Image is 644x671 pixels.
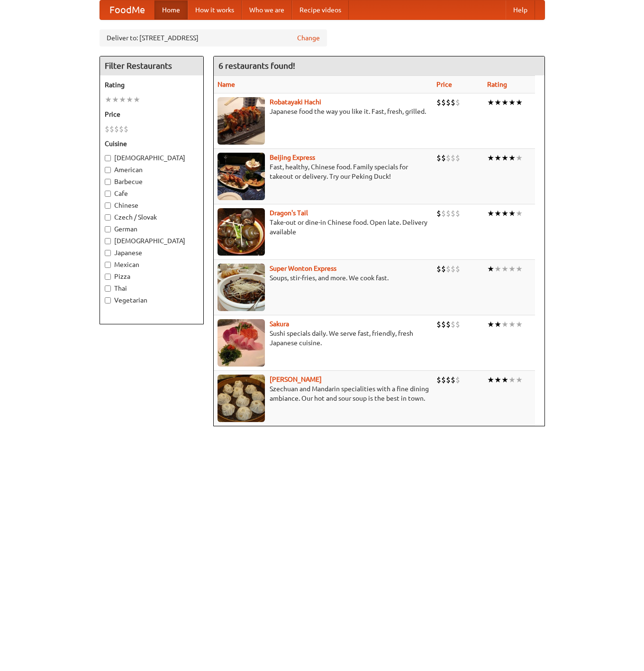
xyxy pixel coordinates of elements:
[501,264,508,274] li: ★
[508,97,516,108] li: ★
[455,97,460,108] li: $
[270,98,321,106] a: Robatayaki Hachi
[105,295,199,305] label: Vegetarian
[218,208,265,256] img: dragon.jpg
[441,264,446,274] li: $
[508,208,516,219] li: ★
[455,375,460,385] li: $
[114,124,119,134] li: $
[100,56,203,75] h4: Filter Restaurants
[100,0,154,19] a: FoodMe
[487,264,494,274] li: ★
[487,81,507,88] a: Rating
[446,319,451,330] li: $
[109,124,114,134] li: $
[501,375,508,385] li: ★
[516,97,523,108] li: ★
[188,0,242,19] a: How it works
[501,208,508,219] li: ★
[105,262,111,268] input: Mexican
[105,191,111,197] input: Cafe
[105,110,199,119] h5: Price
[218,329,429,348] p: Sushi specials daily. We serve fast, friendly, fresh Japanese cuisine.
[441,319,446,330] li: $
[494,319,501,330] li: ★
[501,153,508,163] li: ★
[105,202,111,209] input: Chinese
[516,208,523,219] li: ★
[436,208,441,219] li: $
[105,94,112,105] li: ★
[441,153,446,163] li: $
[446,264,451,274] li: $
[105,226,111,232] input: German
[508,153,516,163] li: ★
[501,97,508,108] li: ★
[218,384,429,403] p: Szechuan and Mandarin specialities with a fine dining ambiance. Our hot and sour soup is the best...
[119,124,124,134] li: $
[436,81,452,88] a: Price
[218,273,429,283] p: Soups, stir-fries, and more. We cook fast.
[516,319,523,330] li: ★
[446,208,451,219] li: $
[506,0,535,19] a: Help
[133,94,140,105] li: ★
[446,375,451,385] li: $
[516,153,523,163] li: ★
[446,97,451,108] li: $
[446,153,451,163] li: $
[436,264,441,274] li: $
[124,124,128,134] li: $
[100,29,327,46] div: Deliver to: [STREET_ADDRESS]
[508,375,516,385] li: ★
[242,0,292,19] a: Who we are
[105,80,199,90] h5: Rating
[441,375,446,385] li: $
[494,153,501,163] li: ★
[451,153,455,163] li: $
[270,154,315,161] b: Beijing Express
[105,285,111,292] input: Thai
[218,97,265,145] img: robatayaki.jpg
[105,165,199,175] label: American
[494,208,501,219] li: ★
[105,248,199,257] label: Japanese
[487,153,494,163] li: ★
[218,61,295,70] ng-pluralize: 6 restaurants found!
[105,155,111,161] input: [DEMOGRAPHIC_DATA]
[487,208,494,219] li: ★
[270,265,336,272] a: Super Wonton Express
[494,264,501,274] li: ★
[455,208,460,219] li: $
[441,97,446,108] li: $
[436,97,441,108] li: $
[218,319,265,367] img: sakura.jpg
[218,264,265,311] img: superwonton.jpg
[105,153,199,163] label: [DEMOGRAPHIC_DATA]
[436,153,441,163] li: $
[436,375,441,385] li: $
[516,375,523,385] li: ★
[501,319,508,330] li: ★
[105,272,199,281] label: Pizza
[105,260,199,269] label: Mexican
[451,264,455,274] li: $
[105,201,199,210] label: Chinese
[105,177,199,186] label: Barbecue
[105,124,109,134] li: $
[105,284,199,293] label: Thai
[154,0,188,19] a: Home
[508,264,516,274] li: ★
[516,264,523,274] li: ★
[451,97,455,108] li: $
[105,250,111,256] input: Japanese
[126,94,133,105] li: ★
[270,209,308,217] a: Dragon's Tail
[270,320,289,328] a: Sakura
[508,319,516,330] li: ★
[218,107,429,116] p: Japanese food the way you like it. Fast, fresh, grilled.
[451,208,455,219] li: $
